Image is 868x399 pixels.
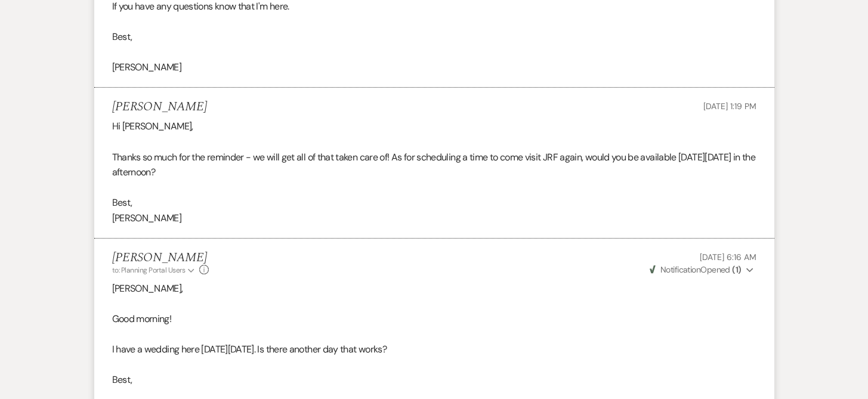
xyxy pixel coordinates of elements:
span: [DATE] 1:19 PM [703,101,756,112]
p: Best, [112,29,756,45]
span: Notification [660,264,700,275]
strong: ( 1 ) [732,264,741,275]
p: Hi [PERSON_NAME], [112,119,756,134]
p: Thanks so much for the reminder - we will get all of that taken care of! As for scheduling a time... [112,150,756,180]
p: Good morning! [112,311,756,327]
p: Best, [112,372,756,388]
h5: [PERSON_NAME] [112,100,207,115]
button: to: Planning Portal Users [112,265,197,276]
p: I have a wedding here [DATE][DATE]. Is there another day that works? [112,342,756,357]
p: Best, [112,195,756,211]
p: [PERSON_NAME], [112,281,756,296]
span: [DATE] 6:16 AM [700,252,756,262]
h5: [PERSON_NAME] [112,250,209,265]
span: Opened [650,264,742,275]
p: [PERSON_NAME] [112,60,756,75]
span: to: Planning Portal Users [112,265,186,275]
button: NotificationOpened (1) [648,264,756,276]
p: [PERSON_NAME] [112,211,756,226]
